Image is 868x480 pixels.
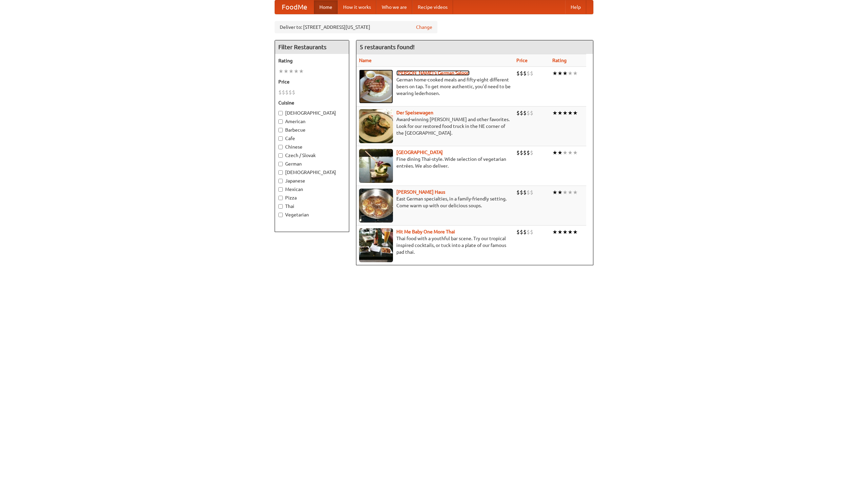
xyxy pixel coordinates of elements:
li: ★ [563,109,568,117]
input: [DEMOGRAPHIC_DATA] [278,111,283,115]
label: German [278,160,346,167]
li: $ [516,189,520,196]
li: $ [530,189,533,196]
li: ★ [557,228,563,236]
input: Barbecue [278,128,283,132]
li: ★ [568,109,573,117]
h5: Cuisine [278,99,346,106]
input: Cafe [278,136,283,141]
li: ★ [557,149,563,156]
li: ★ [563,189,568,196]
li: $ [523,228,527,236]
li: $ [278,89,282,96]
li: $ [516,109,520,117]
img: speisewagen.jpg [359,109,393,143]
li: ★ [552,149,557,156]
p: Thai food with a youthful bar scene. Try our tropical inspired cocktails, or tuck into a plate of... [359,235,511,255]
li: ★ [568,228,573,236]
h5: Price [278,78,346,85]
li: $ [530,70,533,77]
h5: Rating [278,57,346,64]
li: ★ [552,189,557,196]
input: American [278,119,283,124]
a: How it works [338,0,376,14]
input: Mexican [278,187,283,192]
p: Award-winning [PERSON_NAME] and other favorites. Look for our restored food truck in the NE corne... [359,116,511,136]
li: ★ [568,189,573,196]
a: [PERSON_NAME]'s German Saloon [396,70,470,76]
input: [DEMOGRAPHIC_DATA] [278,170,283,175]
label: Cafe [278,135,346,142]
input: Chinese [278,145,283,149]
li: ★ [289,68,294,75]
label: American [278,118,346,125]
ng-pluralize: 5 restaurants found! [360,44,415,50]
li: ★ [299,68,304,75]
img: satay.jpg [359,149,393,183]
a: [PERSON_NAME] Haus [396,189,445,195]
label: Vegetarian [278,211,346,218]
li: ★ [294,68,299,75]
li: $ [530,149,533,156]
label: Mexican [278,186,346,193]
li: ★ [557,109,563,117]
label: Pizza [278,194,346,201]
li: $ [285,89,289,96]
li: ★ [552,109,557,117]
li: ★ [573,70,578,77]
li: $ [516,228,520,236]
img: esthers.jpg [359,70,393,103]
p: German home-cooked meals and fifty-eight different beers on tap. To get more authentic, you'd nee... [359,76,511,97]
input: Japanese [278,179,283,183]
input: Czech / Slovak [278,153,283,158]
a: Help [565,0,586,14]
a: Change [416,24,432,31]
a: Rating [552,58,567,63]
li: ★ [557,189,563,196]
label: Barbecue [278,127,346,133]
li: ★ [563,70,568,77]
li: $ [530,109,533,117]
input: Thai [278,204,283,209]
label: [DEMOGRAPHIC_DATA] [278,169,346,176]
img: babythai.jpg [359,228,393,262]
li: $ [523,149,527,156]
label: [DEMOGRAPHIC_DATA] [278,110,346,116]
li: ★ [568,70,573,77]
li: ★ [573,228,578,236]
li: $ [282,89,285,96]
li: $ [527,109,530,117]
a: Recipe videos [412,0,453,14]
li: $ [523,70,527,77]
p: Fine dining Thai-style. Wide selection of vegetarian entrées. We also deliver. [359,156,511,169]
li: ★ [552,228,557,236]
li: ★ [573,149,578,156]
input: Vegetarian [278,213,283,217]
li: $ [520,149,523,156]
li: $ [520,228,523,236]
label: Chinese [278,143,346,150]
li: $ [516,149,520,156]
a: Price [516,58,528,63]
label: Japanese [278,177,346,184]
li: $ [289,89,292,96]
li: $ [292,89,295,96]
input: German [278,162,283,166]
label: Thai [278,203,346,210]
li: $ [530,228,533,236]
li: ★ [557,70,563,77]
a: Der Speisewagen [396,110,433,115]
a: Hit Me Baby One More Thai [396,229,455,234]
li: $ [527,228,530,236]
li: ★ [283,68,289,75]
a: [GEOGRAPHIC_DATA] [396,150,443,155]
li: ★ [563,228,568,236]
li: $ [527,189,530,196]
a: Name [359,58,372,63]
li: ★ [552,70,557,77]
li: $ [520,109,523,117]
a: Who we are [376,0,412,14]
